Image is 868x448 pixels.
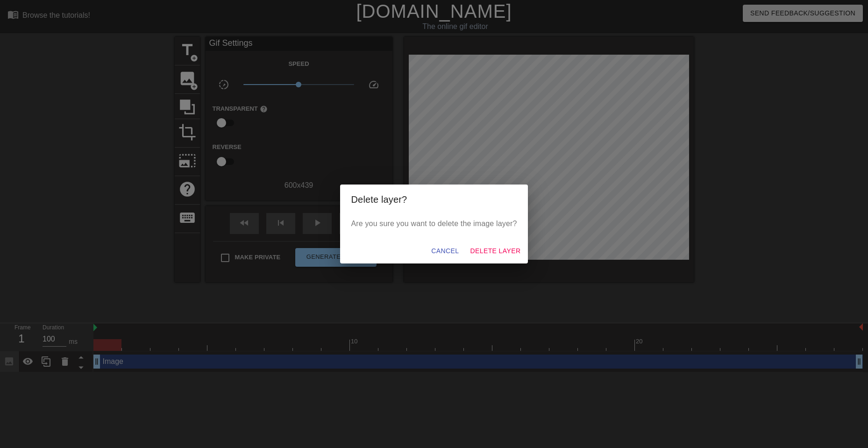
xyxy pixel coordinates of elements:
h2: Delete layer? [351,192,517,207]
p: Are you sure you want to delete the image layer? [351,218,517,229]
span: Delete Layer [470,245,520,257]
button: Cancel [427,242,462,260]
span: Cancel [431,245,459,257]
button: Delete Layer [466,242,524,260]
